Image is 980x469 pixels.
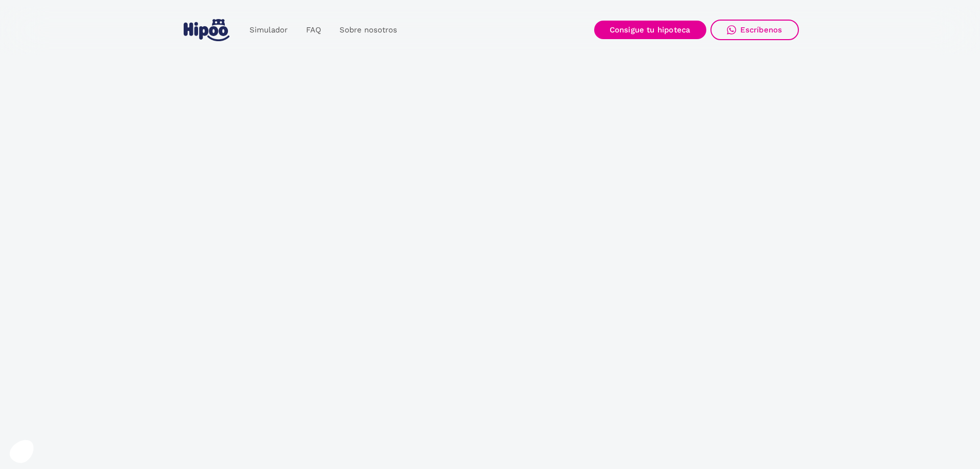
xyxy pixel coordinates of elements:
[740,25,782,34] div: Escríbenos
[594,21,706,39] a: Consigue tu hipoteca
[330,20,406,40] a: Sobre nosotros
[710,20,799,40] a: Escríbenos
[297,20,330,40] a: FAQ
[182,15,232,45] a: home
[240,20,297,40] a: Simulador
